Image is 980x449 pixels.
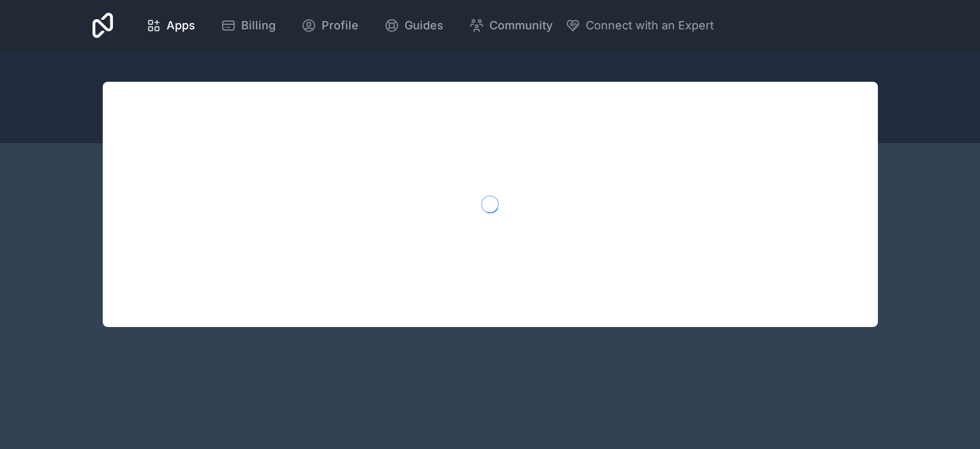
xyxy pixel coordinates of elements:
[136,11,205,40] a: Apps
[211,11,286,40] a: Billing
[459,11,563,40] a: Community
[586,17,714,34] span: Connect with an Expert
[405,17,443,34] span: Guides
[291,11,369,40] a: Profile
[565,17,714,34] button: Connect with an Expert
[489,17,553,34] span: Community
[322,17,359,34] span: Profile
[374,11,454,40] a: Guides
[241,17,276,34] span: Billing
[167,17,195,34] span: Apps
